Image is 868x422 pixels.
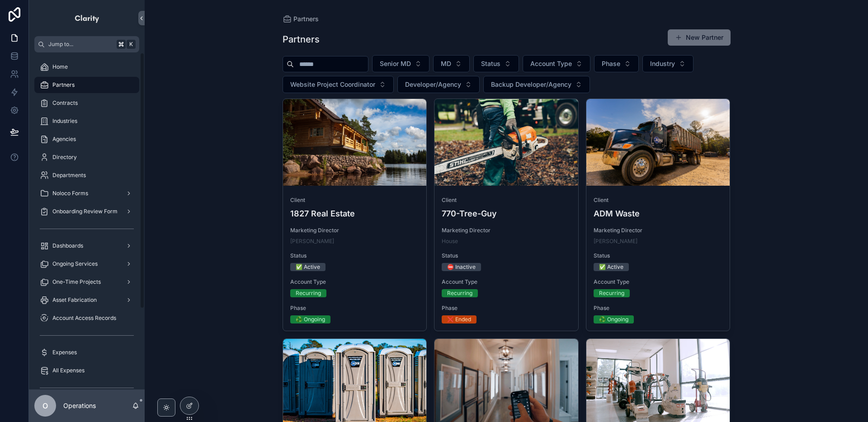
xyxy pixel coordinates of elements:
span: One-Time Projects [52,278,101,286]
div: 770-Cropped.webp [434,99,578,186]
a: [PERSON_NAME] [594,238,637,245]
span: Status [442,252,571,259]
a: Partners [34,77,139,93]
span: Contracts [52,99,78,107]
span: Onboarding Review Form [52,208,118,215]
span: Account Type [290,278,420,286]
div: ✅ Active [296,263,320,271]
span: Phase [602,59,620,68]
h4: 1827 Real Estate [290,207,420,220]
div: 1827.webp [283,99,427,186]
span: Account Type [530,59,572,68]
button: Jump to...K [34,36,139,52]
h1: Partners [283,33,320,46]
span: Partners [293,14,319,23]
div: Recurring [599,289,624,297]
span: Marketing Director [290,227,420,234]
span: Account Access Records [52,314,116,322]
button: Select Button [397,76,480,93]
a: Directory [34,149,139,165]
div: scrollable content [29,52,145,389]
button: Select Button [642,55,693,72]
span: Marketing Director [594,227,723,234]
button: Select Button [594,55,639,72]
button: Select Button [372,55,429,72]
div: ♻️ Ongoing [296,315,325,324]
span: Jump to... [48,41,113,48]
a: Industries [34,113,139,129]
button: New Partner [668,29,731,46]
a: Home [34,59,139,75]
div: ♻️ Ongoing [599,315,628,324]
a: ClientADM WasteMarketing Director[PERSON_NAME]Status✅ ActiveAccount TypeRecurringPhase♻️ Ongoing [586,98,731,331]
div: Recurring [296,289,321,297]
span: Departments [52,172,86,179]
span: Client [290,197,420,204]
span: Agencies [52,136,76,143]
span: Developer/Agency [405,80,461,89]
span: Ongoing Services [52,260,98,267]
a: Noloco Forms [34,185,139,202]
span: Noloco Forms [52,190,88,197]
span: Status [290,252,420,259]
span: Industry [650,59,675,68]
div: ⛔ Inactive [447,263,476,271]
span: Backup Developer/Agency [491,80,571,89]
a: Onboarding Review Form [34,203,139,220]
a: All Expenses [34,362,139,379]
span: Partners [52,81,75,89]
span: Industries [52,117,77,125]
a: House [442,238,458,245]
span: Home [52,63,68,70]
a: One-Time Projects [34,274,139,290]
span: K [127,41,135,48]
a: Client770-Tree-GuyMarketing DirectorHouseStatus⛔ InactiveAccount TypeRecurringPhase❌ Ended [434,98,579,331]
button: Select Button [473,55,519,72]
div: Recurring [447,289,472,297]
a: Client1827 Real EstateMarketing Director[PERSON_NAME]Status✅ ActiveAccount TypeRecurringPhase♻️ O... [283,98,427,331]
span: Directory [52,154,77,161]
button: Select Button [523,55,590,72]
button: Select Button [283,76,394,93]
span: Status [481,59,500,68]
a: Expenses [34,344,139,361]
span: Asset Fabrication [52,296,97,304]
div: adm-Cropped.webp [586,99,730,186]
button: Select Button [483,76,590,93]
a: Dashboards [34,238,139,254]
span: Expenses [52,349,77,356]
span: Senior MD [380,59,411,68]
div: ❌ Ended [447,315,471,324]
span: Phase [290,305,420,312]
div: ✅ Active [599,263,623,271]
span: All Expenses [52,367,85,374]
span: Marketing Director [442,227,571,234]
a: Asset Fabrication [34,292,139,308]
span: Dashboards [52,242,83,249]
span: Client [442,197,571,204]
span: O [42,400,48,411]
p: Operations [63,401,96,410]
a: Contracts [34,95,139,111]
a: Agencies [34,131,139,147]
a: Partners [283,14,319,23]
a: Departments [34,167,139,183]
span: Phase [594,305,723,312]
span: Website Project Coordinator [290,80,375,89]
span: Phase [442,305,571,312]
a: Ongoing Services [34,256,139,272]
span: Client [594,197,723,204]
span: Account Type [442,278,571,286]
img: App logo [74,11,100,25]
span: MD [441,59,451,68]
a: [PERSON_NAME] [290,238,334,245]
span: Status [594,252,723,259]
h4: 770-Tree-Guy [442,207,571,220]
span: Account Type [594,278,723,286]
button: Select Button [433,55,470,72]
a: Account Access Records [34,310,139,326]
